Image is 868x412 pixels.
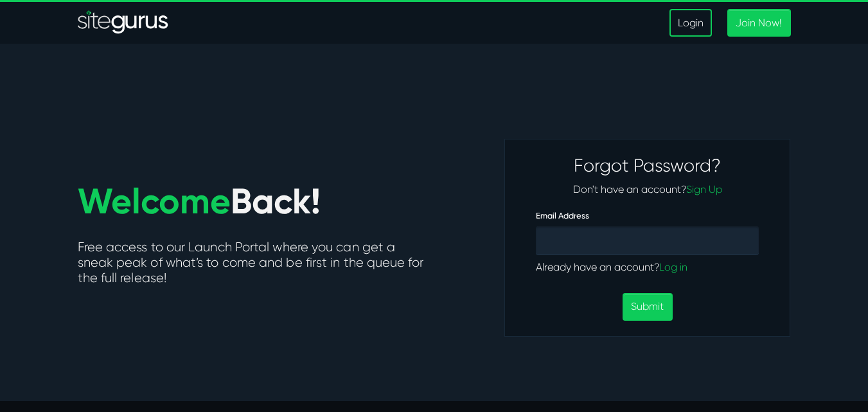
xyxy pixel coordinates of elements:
h3: Forgot Password? [536,155,759,177]
img: Sitegurus Logo [78,10,169,36]
label: Email Address [536,211,589,221]
a: Log in [659,261,687,273]
a: Login [669,9,712,37]
button: Submit [623,293,672,321]
a: Sign Up [686,183,722,195]
a: Join Now! [727,9,790,37]
span: Welcome [78,180,231,222]
h5: Free access to our Launch Portal where you can get a sneak peak of what’s to come and be first in... [78,240,425,289]
p: Already have an account? [536,260,759,275]
a: SiteGurus [78,10,169,36]
h1: Back! [78,182,412,220]
p: Don't have an account? [536,182,759,197]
